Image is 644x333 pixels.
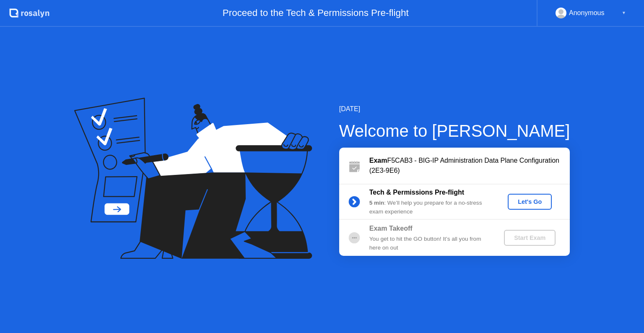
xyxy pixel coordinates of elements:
div: Welcome to [PERSON_NAME] [339,118,570,143]
button: Let's Go [508,194,552,210]
div: Anonymous [569,8,605,18]
b: 5 min [369,200,384,206]
div: F5CAB3 - BIG-IP Administration Data Plane Configuration (2E3-9E6) [369,156,570,176]
div: Let's Go [511,198,548,205]
div: ▼ [622,8,626,18]
div: : We’ll help you prepare for a no-stress exam experience [369,199,490,216]
b: Tech & Permissions Pre-flight [369,189,464,196]
div: Start Exam [507,234,552,241]
div: [DATE] [339,104,570,114]
button: Start Exam [504,230,556,246]
div: You get to hit the GO button! It’s all you from here on out [369,235,490,252]
b: Exam [369,157,387,164]
b: Exam Takeoff [369,225,413,232]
